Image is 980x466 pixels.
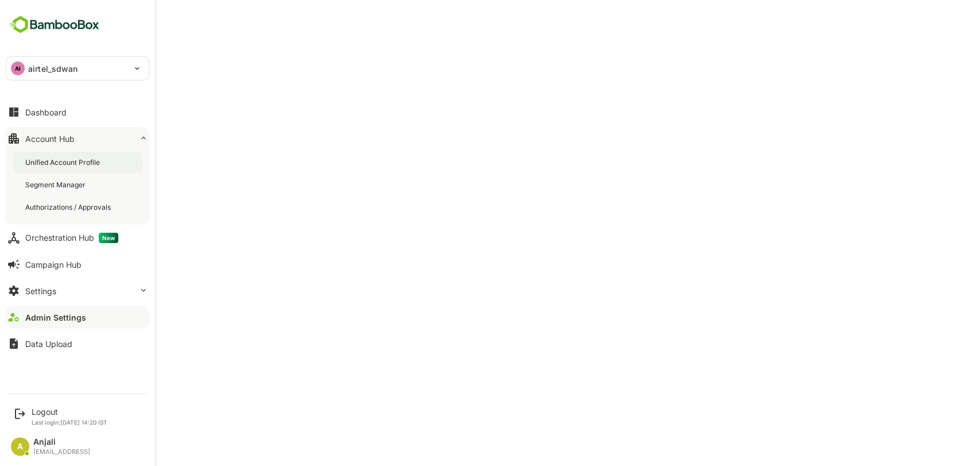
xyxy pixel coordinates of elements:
button: Settings [6,279,149,302]
button: Admin Settings [6,306,149,329]
div: Data Upload [25,339,72,349]
button: Orchestration HubNew [6,226,149,249]
div: Segment Manager [25,180,88,190]
p: airtel_sdwan [28,63,78,75]
div: Admin Settings [25,313,86,322]
div: Unified Account Profile [25,157,102,167]
div: Anjali [33,437,90,447]
div: A [11,437,29,456]
div: Campaign Hub [25,260,82,269]
div: Logout [32,407,107,417]
button: Data Upload [6,332,149,355]
div: Authorizations / Approvals [25,202,113,212]
button: Campaign Hub [6,253,149,276]
div: AI [11,61,25,75]
div: Settings [25,286,56,296]
p: Last login: [DATE] 14:20 IST [32,419,107,426]
button: Dashboard [6,101,149,124]
div: Dashboard [25,107,67,117]
div: Account Hub [25,134,75,144]
img: BambooboxFullLogoMark.5f36c76dfaba33ec1ec1367b70bb1252.svg [6,14,103,36]
span: New [99,233,118,243]
div: AIairtel_sdwan [6,57,149,80]
button: Account Hub [6,127,149,150]
div: Orchestration Hub [25,233,118,243]
div: [EMAIL_ADDRESS] [33,448,90,456]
